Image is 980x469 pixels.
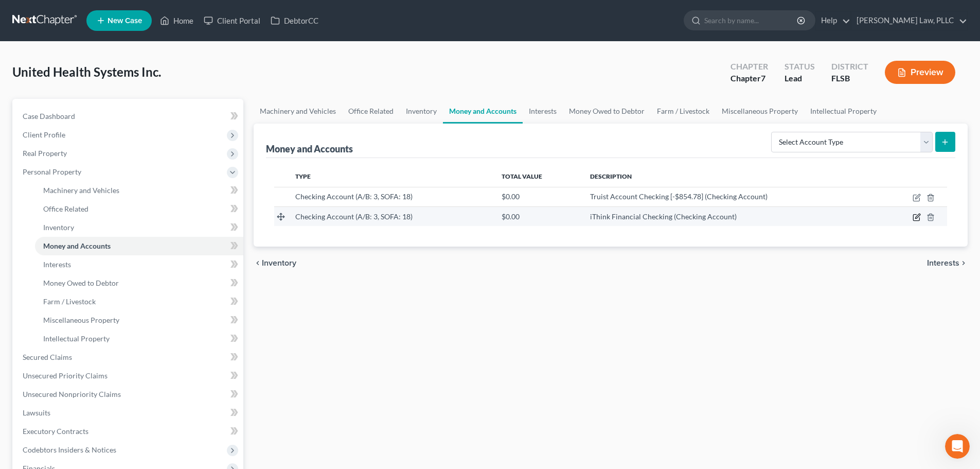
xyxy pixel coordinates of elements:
[14,404,243,422] a: Lawsuits
[14,107,243,126] a: Case Dashboard
[262,259,296,267] span: Inventory
[716,99,804,124] a: Miscellaneous Property
[43,334,110,343] span: Intellectual Property
[651,99,716,124] a: Farm / Livestock
[502,192,520,201] span: $0.00
[266,143,353,155] div: Money and Accounts
[502,212,520,221] span: $0.00
[37,70,61,81] div: Mandy
[35,311,243,329] a: Miscellaneous Property
[265,11,324,30] a: DebtorCC
[945,434,970,459] iframe: Intercom live chat
[12,22,32,42] img: Profile image for Mandy
[295,192,413,201] span: Checking Account (A/B: 3, SOFA: 18)
[37,32,61,43] div: Mandy
[63,70,92,81] div: • [DATE]
[76,5,132,22] h1: Messages
[181,4,199,23] div: Close
[12,60,32,80] img: Profile image for Mandy
[816,11,850,30] a: Help
[14,348,243,367] a: Secured Claims
[12,174,32,195] img: Profile image for Kelly
[785,61,815,73] div: Status
[590,212,737,221] span: iThink Financial Checking (Checking Account)
[23,371,108,380] span: Unsecured Priority Claims
[927,259,959,267] span: Interests
[137,321,206,362] button: Help
[155,11,199,30] a: Home
[43,260,71,269] span: Interests
[24,347,45,354] span: Home
[563,99,651,124] a: Money Owed to Debtor
[63,32,92,43] div: • [DATE]
[23,167,81,176] span: Personal Property
[47,290,158,310] button: Send us a message
[12,98,32,118] img: Profile image for Mandy
[108,17,142,25] span: New Case
[523,99,563,124] a: Interests
[83,347,122,354] span: Messages
[23,353,72,361] span: Secured Claims
[831,61,868,73] div: District
[98,222,127,233] div: • [DATE]
[831,73,868,84] div: FLSB
[23,408,50,417] span: Lawsuits
[35,274,243,292] a: Money Owed to Debtor
[43,316,119,324] span: Miscellaneous Property
[35,200,243,218] a: Office Related
[851,11,967,30] a: [PERSON_NAME] Law, PLLC
[295,172,311,180] span: Type
[35,218,243,237] a: Inventory
[23,112,75,120] span: Case Dashboard
[590,172,632,180] span: Description
[785,73,815,84] div: Lead
[68,321,137,362] button: Messages
[254,99,342,124] a: Machinery and Vehicles
[35,237,243,255] a: Money and Accounts
[443,99,523,124] a: Money and Accounts
[254,259,262,267] i: chevron_left
[23,427,88,436] span: Executory Contracts
[12,64,161,79] span: United Health Systems Inc.
[12,212,32,233] img: Profile image for Spencer
[37,146,96,157] div: [PERSON_NAME]
[23,149,67,158] span: Real Property
[730,61,768,73] div: Chapter
[35,292,243,311] a: Farm / Livestock
[14,385,243,404] a: Unsecured Nonpriority Claims
[37,222,96,233] div: [PERSON_NAME]
[804,99,883,124] a: Intellectual Property
[43,186,119,195] span: Machinery and Vehicles
[43,279,119,287] span: Money Owed to Debtor
[23,445,116,454] span: Codebtors Insiders & Notices
[885,61,955,84] button: Preview
[927,259,968,267] button: Interests chevron_right
[23,390,121,398] span: Unsecured Nonpriority Claims
[35,181,243,200] a: Machinery and Vehicles
[43,223,74,232] span: Inventory
[37,184,96,195] div: [PERSON_NAME]
[37,260,96,271] div: [PERSON_NAME]
[43,241,111,250] span: Money and Accounts
[63,108,92,119] div: • [DATE]
[98,146,127,157] div: • [DATE]
[14,422,243,441] a: Executory Contracts
[590,192,768,201] span: Truist Account Checking [-$854.78] (Checking Account)
[295,212,413,221] span: Checking Account (A/B: 3, SOFA: 18)
[98,184,127,195] div: • [DATE]
[199,11,265,30] a: Client Portal
[37,60,743,68] span: Need help figuring out the best way to enter your client's income? Here's a quick article to show...
[704,11,798,30] input: Search by name...
[342,99,400,124] a: Office Related
[14,367,243,385] a: Unsecured Priority Claims
[959,259,968,267] i: chevron_right
[35,255,243,274] a: Interests
[163,347,180,354] span: Help
[730,73,768,84] div: Chapter
[98,260,127,271] div: • [DATE]
[37,108,61,119] div: Mandy
[400,99,443,124] a: Inventory
[37,251,916,259] span: Hi there, We are excited to announce our new Credit Counseling Course integration with [DOMAIN_NA...
[761,73,765,83] span: 7
[12,136,32,157] img: Profile image for Janine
